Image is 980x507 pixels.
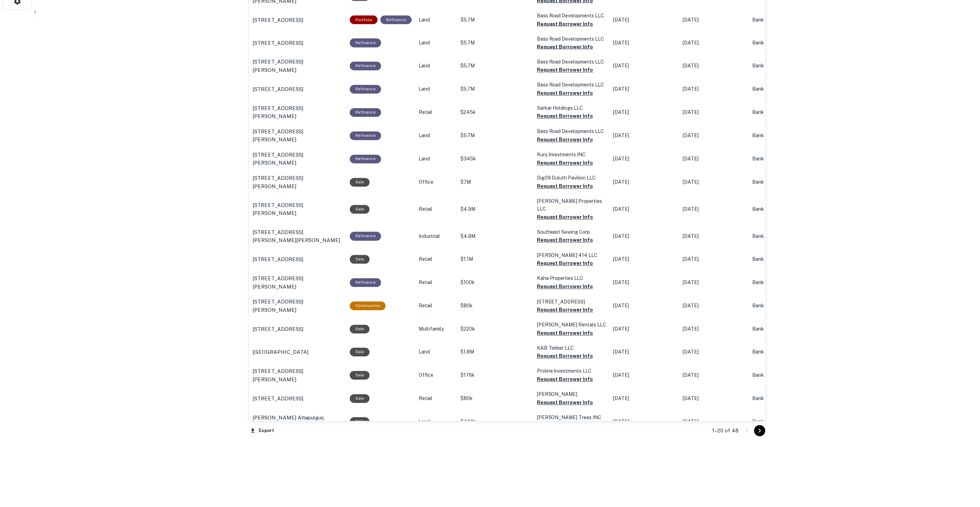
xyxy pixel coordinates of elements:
[613,326,676,333] p: [DATE]
[683,418,746,426] p: [DATE]
[350,417,370,426] div: Sale
[537,321,607,329] p: [PERSON_NAME] Rentals LLC
[419,63,453,70] p: Land
[537,352,593,360] button: Request Borrower Info
[350,302,386,310] div: This loan purpose was for construction
[460,256,530,263] p: $1.1M
[537,391,607,398] p: [PERSON_NAME]
[252,348,308,357] p: [GEOGRAPHIC_DATA]
[350,279,381,287] div: This loan purpose was for refinancing
[460,418,530,426] p: $400k
[419,349,453,356] p: Land
[252,348,343,357] a: [GEOGRAPHIC_DATA]
[613,132,676,140] p: [DATE]
[537,128,607,135] p: Bass Road Developments LLC
[460,86,530,93] p: $5.7M
[419,179,453,186] p: Office
[460,132,530,140] p: $5.7M
[683,156,746,163] p: [DATE]
[753,372,808,379] p: Bank
[252,256,343,264] a: [STREET_ADDRESS]
[252,85,343,94] a: [STREET_ADDRESS]
[753,256,808,263] p: Bank
[460,279,530,286] p: $100k
[683,256,746,263] p: [DATE]
[419,39,453,47] p: Land
[419,302,453,310] p: Retail
[249,426,276,436] button: Export
[460,39,530,47] p: $5.7M
[350,132,381,140] div: This loan purpose was for refinancing
[683,16,746,24] p: [DATE]
[683,372,746,379] p: [DATE]
[252,275,343,291] a: [STREET_ADDRESS][PERSON_NAME]
[419,16,453,24] p: Land
[613,206,676,213] p: [DATE]
[537,182,593,191] button: Request Borrower Info
[350,62,381,70] div: This loan purpose was for refinancing
[713,427,739,435] p: 1–20 of 48
[252,395,303,403] p: [STREET_ADDRESS]
[537,105,607,112] p: Sarkar Holdings LLC
[350,325,370,334] div: Sale
[419,233,453,240] p: Industrial
[753,233,808,240] p: Bank
[419,206,453,213] p: Retail
[683,179,746,186] p: [DATE]
[537,414,607,422] p: [PERSON_NAME] Trees INC
[350,205,370,214] div: Sale
[753,418,808,426] p: Bank
[252,151,343,167] p: [STREET_ADDRESS][PERSON_NAME]
[350,39,381,47] div: This loan purpose was for refinancing
[460,233,530,240] p: $4.9M
[419,256,453,263] p: Retail
[460,179,530,186] p: $7M
[613,39,676,47] p: [DATE]
[252,39,343,47] a: [STREET_ADDRESS]
[537,329,593,338] button: Request Borrower Info
[419,156,453,163] p: Land
[419,279,453,286] p: Retail
[945,451,980,485] div: Chat Widget
[537,198,607,213] p: [PERSON_NAME] Properties LLC
[419,132,453,140] p: Land
[537,174,607,182] p: Dig09 Duluth Pavilion LLC
[537,58,607,66] p: Bass Road Developments LLC
[252,128,343,144] a: [STREET_ADDRESS][PERSON_NAME]
[613,16,676,24] p: [DATE]
[753,326,808,333] p: Bank
[613,418,676,426] p: [DATE]
[683,349,746,356] p: [DATE]
[537,236,593,244] button: Request Borrower Info
[419,326,453,333] p: Multifamily
[613,63,676,70] p: [DATE]
[350,232,381,241] div: This loan purpose was for refinancing
[350,255,370,264] div: Sale
[419,395,453,402] p: Retail
[613,395,676,402] p: [DATE]
[460,206,530,213] p: $4.9M
[252,174,343,191] a: [STREET_ADDRESS][PERSON_NAME]
[350,348,370,357] div: Sale
[252,414,343,430] a: [PERSON_NAME] Attapulgus, GA39815
[683,395,746,402] p: [DATE]
[537,344,607,352] p: KAB Timber LLC
[460,16,530,24] p: $5.7M
[613,179,676,186] p: [DATE]
[460,156,530,163] p: $345k
[683,326,746,333] p: [DATE]
[252,228,343,245] a: [STREET_ADDRESS][PERSON_NAME][PERSON_NAME]
[613,156,676,163] p: [DATE]
[380,16,412,24] div: This loan purpose was for refinancing
[753,156,808,163] p: Bank
[753,302,808,310] p: Bank
[537,35,607,43] p: Bass Road Developments LLC
[350,371,370,380] div: Sale
[537,12,607,19] p: Bass Road Developments LLC
[460,395,530,402] p: $80k
[537,367,607,375] p: Proline Investments LLC
[683,109,746,116] p: [DATE]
